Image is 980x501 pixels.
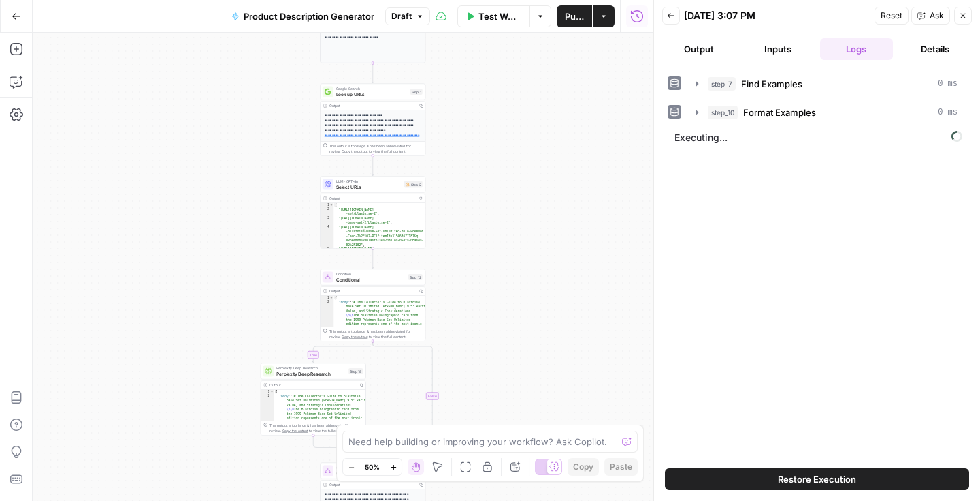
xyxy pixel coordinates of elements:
[743,106,816,119] span: Format Examples
[321,225,334,247] div: 4
[410,89,423,95] div: Step 1
[708,77,736,91] span: step_7
[881,10,902,22] span: Reset
[457,5,529,27] button: Test Workflow
[282,429,308,433] span: Copy the output
[820,38,894,60] button: Logs
[276,365,346,371] span: Perplexity Deep Research
[604,458,638,476] button: Paste
[223,5,382,27] button: Product Description Generator
[687,102,966,123] button: 0 ms
[329,288,415,294] div: Output
[573,461,593,473] span: Copy
[568,458,599,476] button: Copy
[373,341,433,451] g: Edge from step_12 to step_12-conditional-end
[372,249,374,269] g: Edge from step_2 to step_12
[269,382,355,388] div: Output
[329,103,415,108] div: Output
[270,390,274,395] span: Toggle code folding, rows 1 through 3
[336,91,408,97] span: Look up URLs
[741,38,815,60] button: Inputs
[875,7,909,25] button: Reset
[662,38,736,60] button: Output
[404,181,423,188] div: Step 2
[329,203,333,208] span: Toggle code folding, rows 1 through 6
[565,10,584,23] span: Publish
[557,5,592,27] button: Publish
[321,203,334,208] div: 1
[336,183,402,190] span: Select URLs
[342,335,367,339] span: Copy the output
[320,269,425,341] div: ConditionConditionalStep 12Output{ "body":"# The Collector's Guide to Blastoise Base Set Unlimite...
[276,370,346,377] span: Perplexity Deep Research
[938,78,958,90] span: 0 ms
[313,436,373,451] g: Edge from step_18 to step_12-conditional-end
[348,368,363,374] div: Step 18
[329,482,415,487] div: Output
[911,7,950,25] button: Ask
[687,73,966,95] button: 0 ms
[312,341,373,363] g: Edge from step_12 to step_18
[898,38,972,60] button: Details
[329,196,415,201] div: Output
[665,468,969,490] button: Restore Execution
[321,207,334,216] div: 2
[385,7,430,25] button: Draft
[261,363,366,436] div: Perplexity Deep ResearchPerplexity Deep ResearchStep 18Output{ "body":"# The Collector's Guide to...
[329,143,423,154] div: This output is too large & has been abbreviated for review. to view the full content.
[408,274,423,280] div: Step 12
[321,247,334,256] div: 5
[391,10,412,22] span: Draft
[321,296,334,301] div: 1
[329,296,333,301] span: Toggle code folding, rows 1 through 3
[261,390,274,395] div: 1
[372,156,374,176] g: Edge from step_1 to step_2
[365,461,380,472] span: 50%
[610,461,632,473] span: Paste
[372,63,374,83] g: Edge from step_15 to step_1
[336,271,406,277] span: Condition
[329,329,423,339] div: This output is too large & has been abbreviated for review. to view the full content.
[336,86,408,91] span: Google Search
[930,10,944,22] span: Ask
[478,10,521,23] span: Test Workflow
[244,10,374,23] span: Product Description Generator
[269,423,363,434] div: This output is too large & has been abbreviated for review. to view the full content.
[336,179,402,184] span: LLM · GPT-4o
[708,106,738,119] span: step_10
[778,472,856,486] span: Restore Execution
[321,216,334,225] div: 3
[336,276,406,283] span: Conditional
[938,106,958,119] span: 0 ms
[670,127,966,149] span: Executing...
[342,149,367,153] span: Copy the output
[741,77,802,91] span: Find Examples
[320,177,425,249] div: LLM · GPT-4oSelect URLsStep 2Output[ "[URL][DOMAIN_NAME] -set/blastoise-2", "[URL][DOMAIN_NAME] -...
